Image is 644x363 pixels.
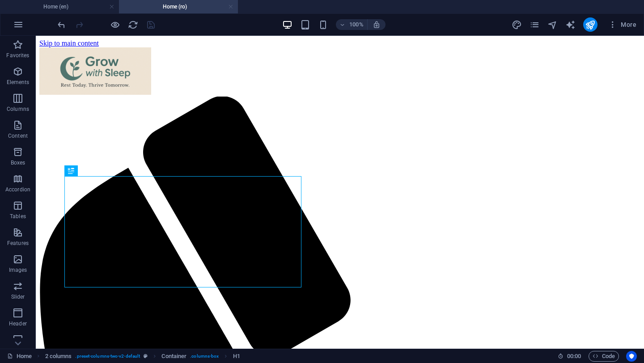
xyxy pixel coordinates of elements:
[547,20,558,30] i: Navigator
[144,354,148,359] i: This element is a customizable preset
[547,19,558,30] button: navigator
[161,351,186,362] span: Click to select. Double-click to edit
[530,19,540,30] button: pages
[583,17,597,32] button: publish
[9,320,27,327] p: Header
[593,351,615,362] span: Code
[45,351,240,362] nav: breadcrumb
[7,240,29,247] p: Features
[558,351,581,362] h6: Session time
[190,351,219,362] span: . columns-box
[608,20,636,29] span: More
[565,19,576,30] button: text_generator
[585,20,595,30] i: Publish
[127,19,138,30] button: reload
[5,186,30,193] p: Accordion
[11,293,25,300] p: Slider
[567,351,581,362] span: 00 00
[10,213,26,220] p: Tables
[6,52,29,59] p: Favorites
[7,106,29,113] p: Columns
[128,20,138,30] i: Reload page
[349,19,364,30] h6: 100%
[373,21,381,29] i: On resize automatically adjust zoom level to fit chosen device.
[119,2,238,12] h4: Home (ro)
[530,20,540,30] i: Pages (Ctrl+Alt+S)
[11,159,25,166] p: Boxes
[573,353,575,359] span: :
[512,19,522,30] button: design
[7,79,30,86] p: Elements
[233,351,240,362] span: Click to select. Double-click to edit
[512,20,522,30] i: Design (Ctrl+Alt+Y)
[45,351,72,362] span: Click to select. Double-click to edit
[7,351,32,362] a: Click to cancel selection. Double-click to open Pages
[9,266,27,274] p: Images
[336,19,368,30] button: 100%
[56,20,67,30] i: Undo: Change text (Ctrl+Z)
[565,20,576,30] i: AI Writer
[56,19,67,30] button: undo
[589,351,619,362] button: Code
[110,19,120,30] button: Click here to leave preview mode and continue editing
[75,351,140,362] span: . preset-columns-two-v2-default
[8,132,28,139] p: Content
[4,4,63,11] a: Skip to main content
[605,17,640,32] button: More
[626,351,637,362] button: Usercentrics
